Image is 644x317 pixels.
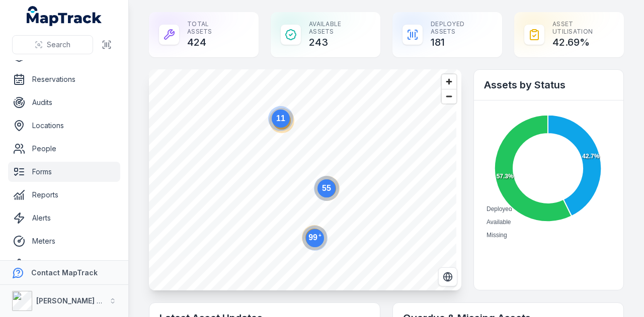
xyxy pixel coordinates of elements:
[12,35,93,54] button: Search
[27,6,102,26] a: MapTrack
[276,114,285,123] text: 11
[487,219,511,226] span: Available
[322,184,331,192] text: 55
[149,69,456,290] canvas: Map
[8,254,120,274] a: Settings
[8,162,120,182] a: Forms
[8,139,120,159] a: People
[8,208,120,228] a: Alerts
[308,233,321,242] text: 99
[8,231,120,251] a: Meters
[8,185,120,205] a: Reports
[31,268,98,277] strong: Contact MapTrack
[442,74,456,89] button: Zoom in
[438,267,457,286] button: Switch to Satellite View
[487,205,512,213] span: Deployed
[8,116,120,136] a: Locations
[8,69,120,89] a: Reservations
[487,232,507,239] span: Missing
[8,92,120,113] a: Audits
[484,78,613,92] h2: Assets by Status
[318,233,321,238] tspan: +
[36,296,119,305] strong: [PERSON_NAME] Group
[47,40,70,50] span: Search
[442,89,456,103] button: Zoom out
